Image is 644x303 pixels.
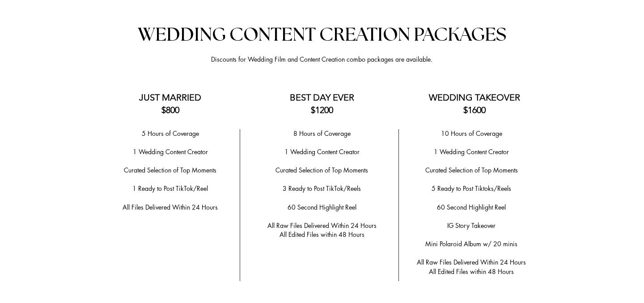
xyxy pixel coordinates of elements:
span: All Files Delivered Within 24 Hours [123,203,218,211]
span: Curated Selection of Top Moments [425,166,518,174]
span: Mini Polaroid Album w/ 20 minis [425,240,517,248]
span: All Raw Files Delivered Within 24 Hours [417,258,526,266]
span: 8 Hours of Coverage [293,129,351,138]
span: 1 Wedding Content Creator [434,147,509,156]
span: 1 Wedding Content Creator [284,147,360,156]
span: All Edited Files within 48 Hours [280,230,364,239]
span: ​Curated Selection of Top Moments [124,166,216,174]
span: WEDDING CONTENT CREATION PACKAGES [138,25,506,44]
span: IG Story Takeover [447,221,496,230]
span: 5 Hours of Coverage [142,129,199,138]
span: Discounts for Wedding Film and Content Creation combo packages are available. [211,55,432,63]
span: 60 Second Highlight Reel [437,203,506,211]
span: 1 Wedding Content Creator [133,147,208,156]
span: WEDDING TAKEOVER $1600 [429,92,520,115]
span: BEST DAY EVER $1200 [290,92,354,115]
span: 5 Ready to Post Tiktoks/Reels [432,184,511,193]
span: $800 [161,105,179,115]
span: ​Curated Selection of Top Moments [275,166,368,174]
span: JUST MARRIED [139,92,201,103]
span: 60 Second Highlight Reel [288,203,356,211]
span: 3 Ready to Post TikTok/Reels [283,184,361,193]
span: 10 Hours of Coverage [441,129,502,138]
span: 1 Ready to Post TikTok/Reel [132,184,208,193]
span: All Raw Files Delivered Within 24 Hours [267,221,377,230]
span: All Edited Files within 48 Hours [429,267,514,276]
